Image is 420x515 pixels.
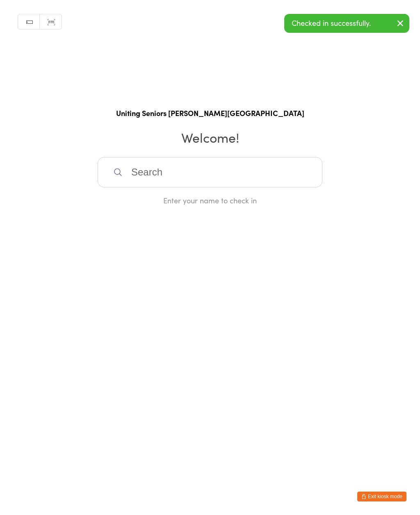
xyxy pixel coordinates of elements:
[357,492,406,501] button: Exit kiosk mode
[284,14,409,33] div: Checked in successfully.
[8,108,412,118] h1: Uniting Seniors [PERSON_NAME][GEOGRAPHIC_DATA]
[98,195,322,205] div: Enter your name to check in
[98,157,322,187] input: Search
[8,128,412,146] h2: Welcome!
